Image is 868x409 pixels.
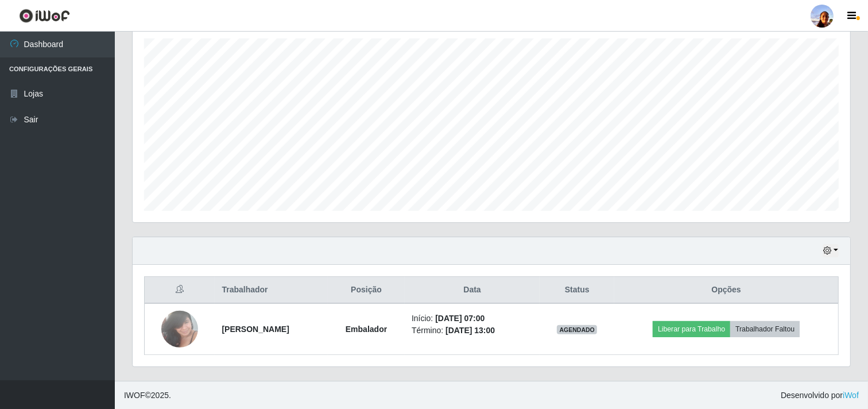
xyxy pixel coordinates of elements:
[843,391,859,400] a: iWof
[405,277,540,304] th: Data
[445,326,495,335] time: [DATE] 13:00
[215,277,328,304] th: Trabalhador
[412,312,533,325] li: Início:
[161,304,198,353] img: 1706050148347.jpeg
[557,325,597,334] span: AGENDADO
[653,321,730,337] button: Liberar para Trabalho
[614,277,838,304] th: Opções
[412,325,533,337] li: Término:
[730,321,800,337] button: Trabalhador Faltou
[435,314,485,323] time: [DATE] 07:00
[328,277,405,304] th: Posição
[781,389,859,402] span: Desenvolvido por
[124,389,171,402] span: © 2025 .
[19,9,70,23] img: CoreUI Logo
[222,325,289,334] strong: [PERSON_NAME]
[124,391,145,400] span: IWOF
[540,277,614,304] th: Status
[346,325,387,334] strong: Embalador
